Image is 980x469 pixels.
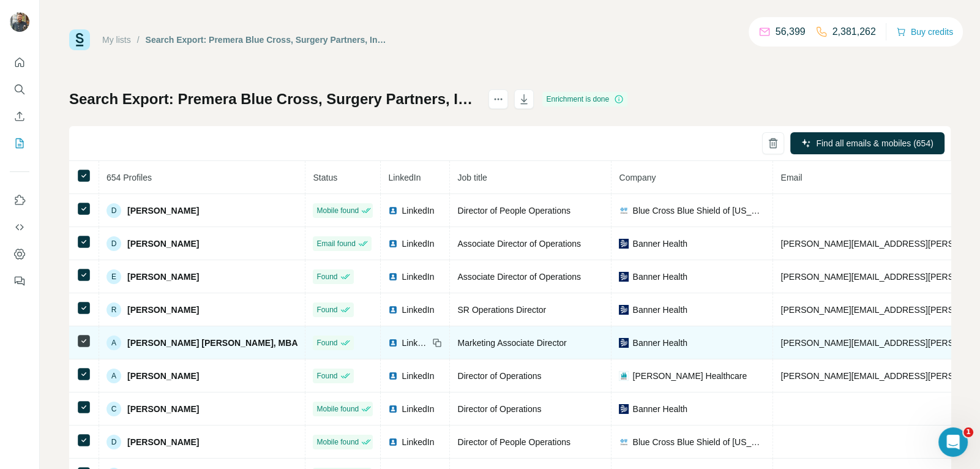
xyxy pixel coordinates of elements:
div: C [107,402,121,416]
button: Quick start [10,51,29,73]
span: Mobile found [316,403,359,415]
div: A [107,369,121,383]
span: Associate Director of Operations [457,272,581,282]
button: Enrich CSV [10,105,29,127]
img: company-logo [619,371,629,381]
div: Search Export: Premera Blue Cross, Surgery Partners, Inc, [PERSON_NAME] Health, Banner Health, Bl... [146,34,389,46]
span: [PERSON_NAME] [127,204,199,217]
span: Email found [316,238,355,249]
span: LinkedIn [402,238,434,250]
h1: Search Export: Premera Blue Cross, Surgery Partners, Inc, [PERSON_NAME] Health, Banner Health, Bl... [69,89,477,109]
p: 56,399 [776,24,806,39]
span: Director of People Operations [457,206,570,216]
img: company-logo [619,404,629,414]
img: LinkedIn logo [388,305,398,315]
span: [PERSON_NAME] [127,370,199,382]
span: Mobile found [316,437,359,448]
img: company-logo [619,206,629,216]
span: Banner Health [632,271,687,283]
span: Associate Director of Operations [457,239,581,249]
img: LinkedIn logo [388,404,398,414]
a: My lists [102,35,131,45]
span: Banner Health [632,337,687,349]
span: 654 Profiles [107,173,152,182]
img: company-logo [619,305,629,315]
button: Find all emails & mobiles (654) [790,132,944,154]
div: E [107,269,121,284]
img: LinkedIn logo [388,437,398,447]
button: Search [10,78,29,100]
span: LinkedIn [402,403,434,415]
img: company-logo [619,239,629,249]
span: Company [619,173,656,182]
img: LinkedIn logo [388,239,398,249]
span: Blue Cross Blue Shield of [US_STATE] [632,204,765,217]
img: company-logo [619,437,629,447]
span: Email [780,173,802,182]
span: LinkedIn [388,173,421,182]
img: Surfe Logo [69,29,90,50]
span: Blue Cross Blue Shield of [US_STATE] [632,436,765,448]
div: Enrichment is done [542,92,627,107]
span: LinkedIn [402,304,434,316]
span: LinkedIn [402,271,434,283]
span: [PERSON_NAME] [127,436,199,448]
div: D [107,203,121,218]
div: D [107,236,121,251]
span: Found [316,304,337,315]
div: D [107,435,121,449]
button: Feedback [10,270,29,292]
span: [PERSON_NAME] [127,403,199,415]
img: LinkedIn logo [388,206,398,216]
li: / [137,34,140,46]
span: Found [316,337,337,348]
div: R [107,302,121,317]
p: 2,381,262 [832,24,876,39]
img: LinkedIn logo [388,272,398,282]
img: Avatar [10,12,29,32]
span: Marketing Associate Director [457,338,566,348]
img: company-logo [619,338,629,348]
span: Status [313,173,337,182]
button: Dashboard [10,243,29,265]
button: Buy credits [896,23,953,40]
img: company-logo [619,272,629,282]
span: Mobile found [316,205,359,216]
span: Found [316,370,337,381]
span: LinkedIn [402,204,434,217]
button: actions [488,89,508,109]
span: Director of Operations [457,371,541,381]
span: [PERSON_NAME] [127,304,199,316]
span: Found [316,271,337,282]
span: [PERSON_NAME] Healthcare [632,370,747,382]
span: Banner Health [632,304,687,316]
span: LinkedIn [402,436,434,448]
button: My lists [10,132,29,154]
span: Director of Operations [457,404,541,414]
span: [PERSON_NAME] [127,238,199,250]
span: Director of People Operations [457,437,570,447]
span: SR Operations Director [457,305,546,315]
span: LinkedIn [402,370,434,382]
span: Find all emails & mobiles (654) [816,137,933,149]
img: LinkedIn logo [388,338,398,348]
button: Use Surfe on LinkedIn [10,189,29,211]
img: LinkedIn logo [388,371,398,381]
span: 1 [963,427,973,437]
button: Use Surfe API [10,216,29,238]
span: [PERSON_NAME] [PERSON_NAME], MBA [127,337,297,349]
iframe: Intercom live chat [938,427,968,457]
span: [PERSON_NAME] [127,271,199,283]
span: Banner Health [632,403,687,415]
div: A [107,336,121,350]
span: LinkedIn [402,337,428,349]
span: Job title [457,173,487,182]
span: Banner Health [632,238,687,250]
